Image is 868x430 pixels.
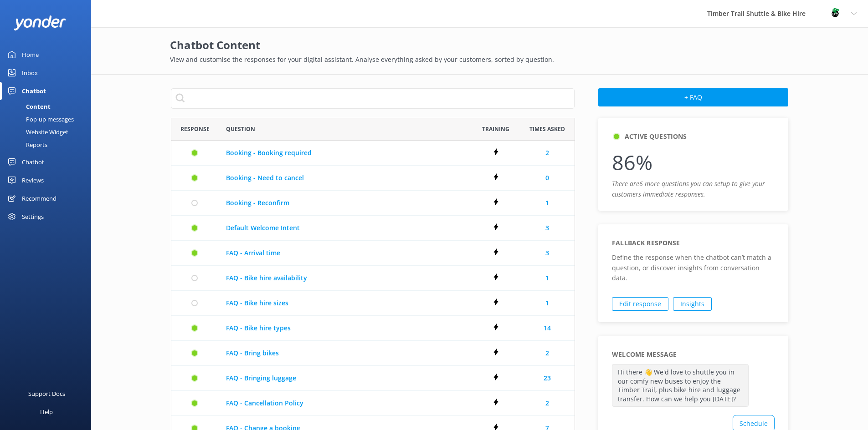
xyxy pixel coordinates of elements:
[226,125,255,133] span: Question
[545,173,549,183] a: 0
[226,223,465,233] a: Default Welcome Intent
[22,153,44,171] div: Chatbot
[22,64,38,82] div: Inbox
[612,364,749,407] p: Hi there 👋 We'd love to shuttle you in our comfy new buses to enjoy the Timber Trail, plus bike h...
[5,138,47,151] div: Reports
[171,141,575,166] div: row
[22,189,56,207] div: Recommend
[22,82,46,100] div: Chatbot
[226,198,465,208] a: Booking - Reconfirm
[5,113,91,126] a: Pop-up messages
[171,366,575,391] div: row
[170,55,790,65] p: View and customise the responses for your digital assistant. Analyse everything asked by your cus...
[171,291,575,316] div: row
[544,323,551,333] a: 14
[545,398,549,408] a: 2
[5,138,91,151] a: Reports
[22,46,39,64] div: Home
[170,36,790,54] h2: Chatbot Content
[673,297,712,311] a: Insights
[171,241,575,266] div: row
[226,398,465,408] a: FAQ - Cancellation Policy
[171,191,575,216] div: row
[22,171,44,189] div: Reviews
[171,341,575,366] div: row
[14,15,66,30] img: yonder-white-logo.png
[22,207,44,226] div: Settings
[612,146,775,179] p: 86%
[545,273,549,283] a: 1
[545,248,549,258] a: 3
[171,266,575,291] div: row
[5,126,91,138] a: Website Widget
[545,298,549,308] a: 1
[171,391,575,416] div: row
[171,316,575,341] div: row
[612,179,765,198] i: There are 6 more questions you can setup to give your customers immediate responses.
[545,223,549,233] a: 3
[5,126,68,138] div: Website Widget
[40,403,53,421] div: Help
[180,125,210,133] span: Response
[226,373,465,383] a: FAQ - Bringing luggage
[545,198,549,208] a: 1
[226,273,465,283] a: FAQ - Bike hire availability
[612,297,668,311] a: Edit response
[28,384,65,403] div: Support Docs
[171,216,575,241] div: row
[482,125,509,133] span: Training
[226,323,465,333] a: FAQ - Bike hire types
[828,7,842,20] img: 48-1619920137.png
[529,125,565,133] span: Times Asked
[612,253,775,283] p: Define the response when the chatbot can’t match a question, or discover insights from conversati...
[545,148,549,158] a: 2
[5,100,91,113] a: Content
[598,88,788,106] button: + FAQ
[545,348,549,358] a: 2
[5,100,51,113] div: Content
[226,348,465,358] a: FAQ - Bring bikes
[5,113,74,126] div: Pop-up messages
[226,173,465,183] a: Booking - Need to cancel
[226,148,465,158] a: Booking - Booking required
[612,238,680,248] h5: Fallback response
[226,248,465,258] a: FAQ - Arrival time
[625,132,687,142] h5: Active Questions
[226,298,465,308] a: FAQ - Bike hire sizes
[171,166,575,191] div: row
[544,373,551,383] a: 23
[612,349,677,359] h5: Welcome Message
